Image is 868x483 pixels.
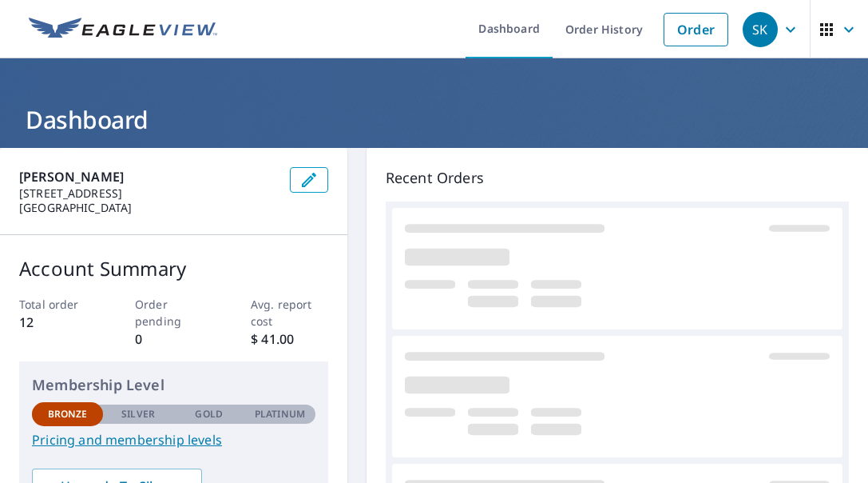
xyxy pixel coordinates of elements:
img: EV Logo [29,18,217,42]
p: [PERSON_NAME] [19,167,277,186]
p: Bronze [48,407,88,421]
p: Gold [195,407,222,421]
p: Recent Orders [386,167,849,189]
p: 12 [19,313,97,332]
a: Pricing and membership levels [32,430,315,449]
p: Platinum [255,407,305,421]
p: Silver [121,407,155,421]
p: Membership Level [32,374,315,396]
p: Avg. report cost [251,296,328,329]
p: Order pending [135,296,212,329]
p: [STREET_ADDRESS] [19,186,277,201]
p: $ 41.00 [251,329,328,349]
div: SK [743,12,778,47]
p: Account Summary [19,254,328,283]
p: 0 [135,329,212,349]
h1: Dashboard [19,103,849,136]
a: Order [664,13,728,46]
p: Total order [19,296,97,313]
p: [GEOGRAPHIC_DATA] [19,201,277,215]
